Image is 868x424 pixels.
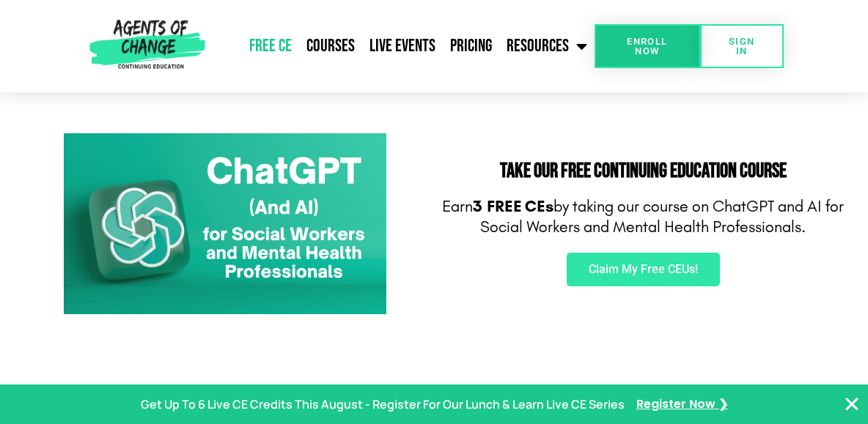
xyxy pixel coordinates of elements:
[362,28,443,64] a: Live Events
[567,253,720,286] a: Claim My Free CEUs!
[700,24,784,68] a: SIGN IN
[473,197,553,216] b: 3 FREE CEs
[595,24,699,68] a: Enroll Now
[299,28,362,64] a: Courses
[141,394,625,415] p: Get Up To 6 Live CE Credits This August - Register For Our Lunch & Learn Live CE Series
[636,394,728,415] a: Register Now ❯
[618,37,676,56] span: Enroll Now
[441,196,845,238] p: Earn by taking our course on ChatGPT and AI for Social Workers and Mental Health Professionals.
[724,37,760,56] span: SIGN IN
[843,395,861,413] button: Close Banner
[441,161,845,182] h2: Take Our FREE Continuing Education Course
[210,28,595,64] nav: Menu
[242,28,299,64] a: Free CE
[589,264,698,275] span: Claim My Free CEUs!
[443,28,499,64] a: Pricing
[499,28,595,64] a: Resources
